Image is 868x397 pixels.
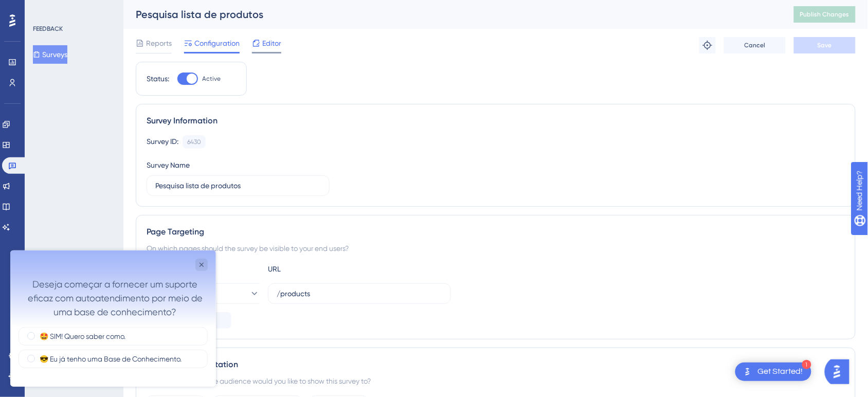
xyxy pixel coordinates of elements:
div: Status: [147,73,169,85]
div: Survey Information [147,115,845,127]
div: URL [268,263,381,275]
button: Surveys [33,45,67,64]
div: Survey Name [147,159,190,171]
div: 1 [802,360,811,369]
div: Get Started! [758,366,803,377]
div: Page Targeting [147,226,845,238]
div: Open Get Started! checklist, remaining modules: 1 [735,363,811,381]
div: On which pages should the survey be visible to your end users? [147,242,845,255]
span: Save [818,41,832,49]
img: launcher-image-alternative-text [742,366,754,378]
div: 6430 [187,138,201,146]
button: Save [794,37,856,53]
span: Publish Changes [800,10,849,19]
div: FEEDBACK [33,25,63,33]
div: Which segment of the audience would you like to show this survey to? [147,375,845,387]
span: Active [202,75,221,83]
span: Reports [146,37,172,49]
input: Type your Survey name [155,180,321,191]
input: yourwebsite.com/path [277,288,442,299]
button: Publish Changes [794,6,856,23]
span: Need Help? [24,3,64,15]
span: Configuration [194,37,240,49]
div: Pesquisa lista de produtos [136,7,768,22]
iframe: UserGuiding AI Assistant Launcher [825,356,856,387]
iframe: UserGuiding Survey [10,250,216,387]
button: Cancel [724,37,786,53]
span: Cancel [745,41,766,49]
span: Editor [262,37,281,49]
div: Audience Segmentation [147,358,845,371]
div: Survey ID: [147,135,178,149]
